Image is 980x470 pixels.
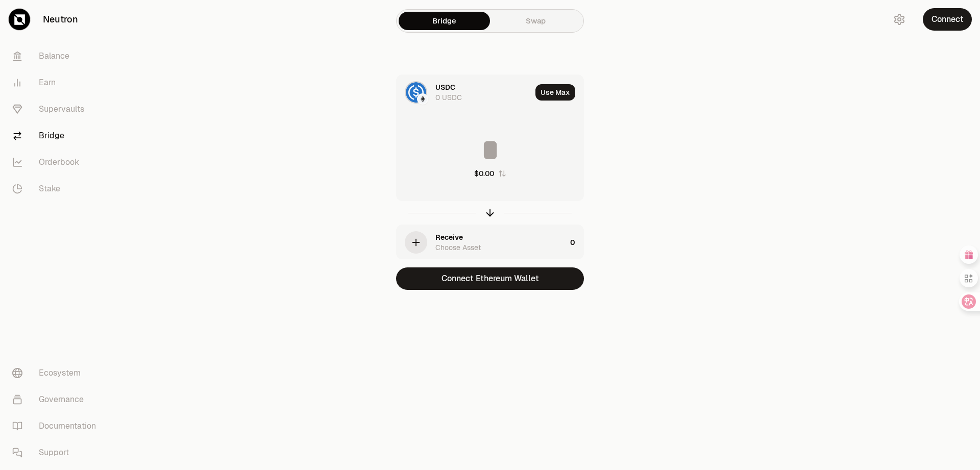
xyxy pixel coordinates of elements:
[435,232,463,242] div: Receive
[4,149,110,176] a: Orderbook
[923,8,972,31] button: Connect
[535,84,575,101] button: Use Max
[490,12,581,30] a: Swap
[4,176,110,202] a: Stake
[570,225,583,260] div: 0
[435,82,455,92] div: USDC
[4,439,110,466] a: Support
[474,168,494,179] div: $0.00
[418,94,427,104] img: Ethereum Logo
[397,225,583,260] button: ReceiveChoose Asset0
[435,92,462,103] div: 0 USDC
[435,242,481,253] div: Choose Asset
[4,386,110,413] a: Governance
[399,12,490,30] a: Bridge
[397,225,566,260] div: ReceiveChoose Asset
[4,413,110,439] a: Documentation
[4,96,110,122] a: Supervaults
[4,43,110,69] a: Balance
[474,168,506,179] button: $0.00
[406,82,426,103] img: USDC Logo
[397,75,531,110] div: USDC LogoEthereum LogoUSDC0 USDC
[396,267,584,290] button: Connect Ethereum Wallet
[4,360,110,386] a: Ecosystem
[4,69,110,96] a: Earn
[4,122,110,149] a: Bridge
